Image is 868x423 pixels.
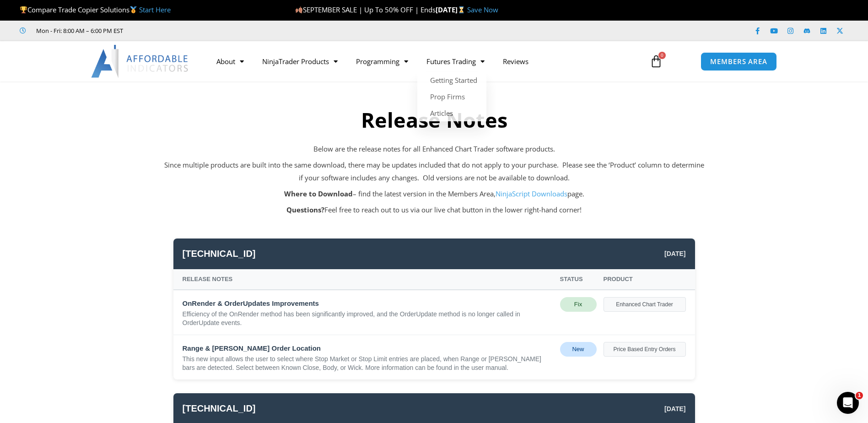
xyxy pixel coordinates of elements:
a: Articles [417,105,486,121]
a: Reviews [494,51,538,72]
div: Efficiency of the OnRender method has been significantly improved, and the OrderUpdate method is ... [183,310,553,328]
div: This new input allows the user to select where Stop Market or Stop Limit entries are placed, when... [183,355,553,373]
img: 🥇 [130,6,137,13]
div: Release Notes [183,274,553,285]
p: Since multiple products are built into the same download, there may be updates included that do n... [164,159,704,184]
img: 🍂 [296,6,302,13]
span: Mon - Fri: 8:00 AM – 6:00 PM EST [34,25,123,36]
a: MEMBERS AREA [701,52,777,71]
a: Programming [347,51,417,72]
div: Range & [PERSON_NAME] Order Location [183,342,553,355]
strong: Where to Download [284,189,353,198]
span: Compare Trade Copier Solutions [20,5,171,14]
a: Start Here [139,5,171,14]
p: – find the latest version in the Members Area, page. [164,188,704,201]
iframe: Intercom live chat [837,392,859,414]
a: Save Now [467,5,498,14]
div: Fix [560,297,597,312]
img: LogoAI | Affordable Indicators – NinjaTrader [91,45,189,78]
div: Price Based Entry Orders [604,342,686,357]
span: 1 [856,392,863,399]
a: Futures Trading [417,51,494,72]
span: [DATE] [664,248,685,260]
a: 0 [636,48,676,75]
div: Enhanced Chart Trader [604,297,686,312]
a: NinjaTrader Products [253,51,347,72]
strong: Questions? [286,205,324,214]
p: Feel free to reach out to us via our live chat button in the lower right-hand corner! [164,204,704,217]
a: About [207,51,253,72]
div: Status [560,274,597,285]
a: NinjaScript Downloads [496,189,567,198]
span: SEPTEMBER SALE | Up To 50% OFF | Ends [295,5,436,14]
img: ⌛ [458,6,465,13]
nav: Menu [207,51,639,72]
h2: Release Notes [164,107,704,134]
span: [TECHNICAL_ID] [183,400,256,417]
a: Getting Started [417,72,486,88]
span: MEMBERS AREA [710,58,767,65]
div: OnRender & OrderUpdates Improvements [183,297,553,310]
img: 🏆 [20,6,27,13]
div: New [560,342,597,357]
span: [DATE] [664,403,685,415]
p: Below are the release notes for all Enhanced Chart Trader software products. [164,143,704,156]
a: Prop Firms [417,88,486,105]
span: 0 [658,52,666,59]
div: Product [604,274,686,285]
span: [TECHNICAL_ID] [183,245,256,262]
strong: [DATE] [436,5,467,14]
iframe: Customer reviews powered by Trustpilot [136,26,273,35]
ul: Futures Trading [417,72,486,121]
